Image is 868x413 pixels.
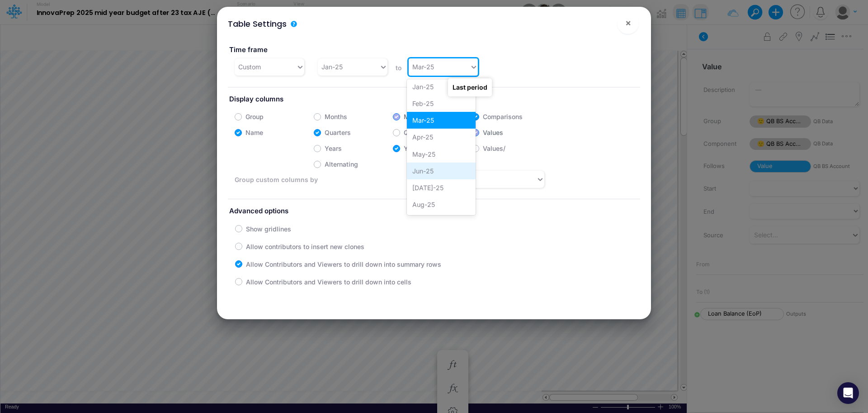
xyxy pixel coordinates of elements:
[394,63,402,72] label: to
[407,78,476,95] div: Jan-25
[407,179,476,196] div: [DATE]-25
[238,62,261,72] div: Custom
[617,12,639,34] button: Close
[228,42,427,58] label: Time frame
[325,112,347,121] label: Months
[325,159,358,169] label: Alternating
[228,203,640,220] label: Advanced options
[228,18,287,30] div: Table Settings
[245,128,263,137] label: Name
[407,129,476,145] div: Apr-25
[483,144,505,153] label: Values/
[228,91,640,108] label: Display columns
[407,95,476,112] div: Feb-25
[625,17,631,28] span: ×
[404,144,417,153] label: YTD
[407,213,476,230] div: Sep-25
[325,128,351,137] label: Quarters
[246,259,441,269] label: Allow Contributors and Viewers to drill down into summary rows
[246,242,364,251] label: Allow contributors to insert new clones
[483,128,503,137] label: Values
[483,112,523,121] label: Comparisons
[407,146,476,163] div: May-25
[404,128,417,137] label: QTD
[837,382,859,404] div: Open Intercom Messenger
[412,62,434,72] div: Mar-25
[325,144,342,153] label: Years
[235,175,340,184] label: Group custom columns by
[404,112,418,121] label: MTD
[321,62,343,72] div: Jan-25
[246,224,291,234] label: Show gridlines
[246,277,411,287] label: Allow Contributors and Viewers to drill down into cells
[407,196,476,213] div: Aug-25
[407,163,476,179] div: Jun-25
[453,83,487,91] strong: Last period
[245,112,264,121] label: Group
[407,112,476,129] div: Mar-25
[290,20,298,28] div: Tooltip anchor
